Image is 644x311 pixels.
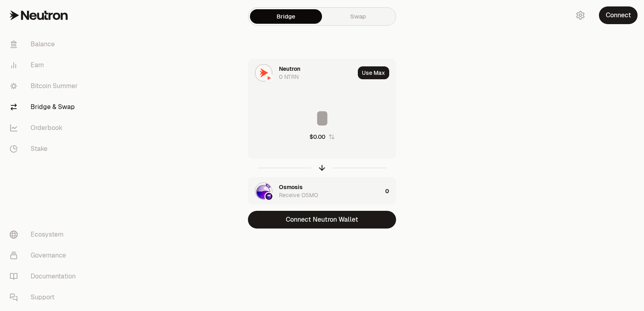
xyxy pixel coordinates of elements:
button: Use Max [358,66,389,79]
div: $0.00 [310,133,325,141]
div: Neutron [279,65,300,73]
img: Osmosis Logo [265,193,272,200]
button: $0.00 [310,133,335,141]
div: OSMO LogoOsmosis LogoOsmosisReceive OSMO [248,177,382,205]
button: OSMO LogoOsmosis LogoOsmosisReceive OSMO0 [248,177,396,205]
a: Stake [3,138,87,159]
button: Connect [599,6,638,24]
div: 0 NTRN [279,73,299,81]
a: Bridge [250,9,322,24]
img: Neutron Logo [265,74,272,82]
div: Receive OSMO [279,191,318,199]
a: Earn [3,55,87,76]
a: Governance [3,245,87,266]
button: Connect Neutron Wallet [248,211,396,229]
a: Ecosystem [3,224,87,245]
img: OSMO Logo [256,183,272,199]
a: Orderbook [3,117,87,138]
a: Bitcoin Summer [3,76,87,97]
div: 0 [385,177,396,205]
a: Support [3,287,87,308]
img: NTRN Logo [256,65,272,81]
a: Balance [3,34,87,55]
a: Swap [322,9,394,24]
div: Osmosis [279,183,303,191]
div: NTRN LogoNeutron LogoNeutron0 NTRN [248,59,355,87]
a: Documentation [3,266,87,287]
a: Bridge & Swap [3,97,87,117]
